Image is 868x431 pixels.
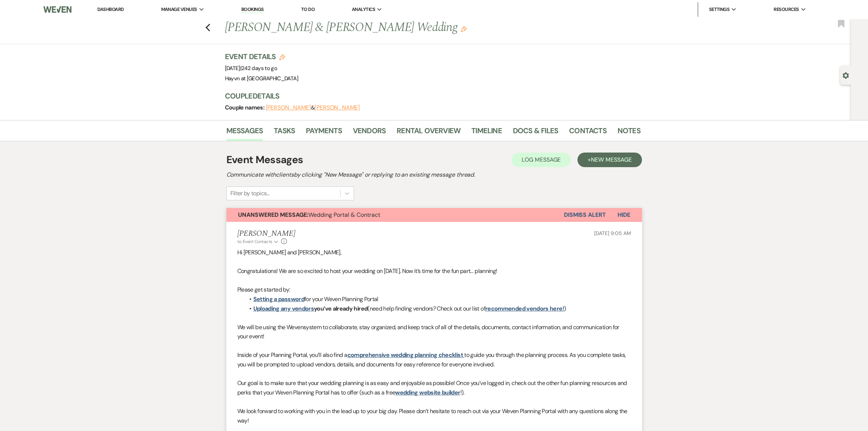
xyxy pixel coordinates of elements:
[238,211,308,219] strong: Unanswered Message:
[225,104,266,111] span: Couple names:
[395,389,460,396] a: wedding website builder
[43,2,71,17] img: Weven Logo
[306,125,342,141] a: Payments
[304,295,378,303] span: for your Weven Planning Portal
[225,51,298,62] h3: Event Details
[237,323,619,340] span: system to collaborate, stay organized, and keep track of all of the details, documents, contact i...
[226,125,263,141] a: Messages
[253,295,304,303] a: Setting a password
[253,305,314,312] a: Uploading any vendors
[842,72,849,78] button: Open lead details
[367,305,485,312] span: (need help finding vendors? Check out our list of
[237,351,347,359] span: Inside of your Planning Portal, you’ll also find a
[347,351,390,359] a: comprehensive
[460,389,464,396] span: !).
[564,208,606,222] button: Dismiss Alert
[461,26,467,32] button: Edit
[237,229,295,238] h5: [PERSON_NAME]
[266,105,311,111] button: [PERSON_NAME]
[237,249,342,256] span: Hi [PERSON_NAME] and [PERSON_NAME],
[225,91,633,101] h3: Couple Details
[237,286,290,293] span: Please get started by:
[522,156,561,163] span: Log Message
[237,238,279,245] button: to: Event Contacts
[315,105,360,111] button: [PERSON_NAME]
[237,351,626,368] span: to guide you through the planning process. As you complete tasks, you will be prompted to upload ...
[353,125,386,141] a: Vendors
[564,305,566,312] span: )
[226,170,642,179] h2: Communicate with clients by clicking "New Message" or replying to an existing message thread.
[513,125,558,141] a: Docs & Files
[774,6,799,13] span: Resources
[241,6,264,13] a: Bookings
[591,156,631,163] span: New Message
[391,351,463,359] a: wedding planning checklist
[301,6,315,12] a: To Do
[230,189,269,198] div: Filter by topics...
[226,152,303,168] h1: Event Messages
[240,65,277,72] span: |
[471,125,502,141] a: Timeline
[511,153,571,167] button: Log Message
[97,6,124,12] a: Dashboard
[241,65,277,72] span: 242 days to go
[237,267,497,275] span: Congratulations! We are so excited to host your wedding on [DATE]. Now it’s time for the fun part...
[577,153,642,167] button: +New Message
[569,125,607,141] a: Contacts
[606,208,642,222] button: Hide
[352,6,375,13] span: Analytics
[709,6,730,13] span: Settings
[237,239,272,245] span: to: Event Contacts
[237,379,627,396] span: Our goal is to make sure that your wedding planning is as easy and enjoyable as possible! Once yo...
[618,211,630,219] span: Hide
[226,208,564,222] button: Unanswered Message:Wedding Portal & Contract
[237,323,303,331] span: We will be using the Weven
[225,19,552,36] h1: [PERSON_NAME] & [PERSON_NAME] Wedding
[274,125,295,141] a: Tasks
[253,305,368,312] strong: you’ve already hired
[594,230,631,236] span: [DATE] 9:05 AM
[618,125,641,141] a: Notes
[225,75,298,82] span: Hayvn at [GEOGRAPHIC_DATA]
[238,211,380,219] span: Wedding Portal & Contract
[225,65,277,72] span: [DATE]
[161,6,197,13] span: Manage Venues
[485,305,564,312] a: recommended vendors here!
[397,125,460,141] a: Rental Overview
[237,407,627,424] span: We look forward to working with you in the lead up to your big day. Please don’t hesitate to reac...
[266,104,360,111] span: &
